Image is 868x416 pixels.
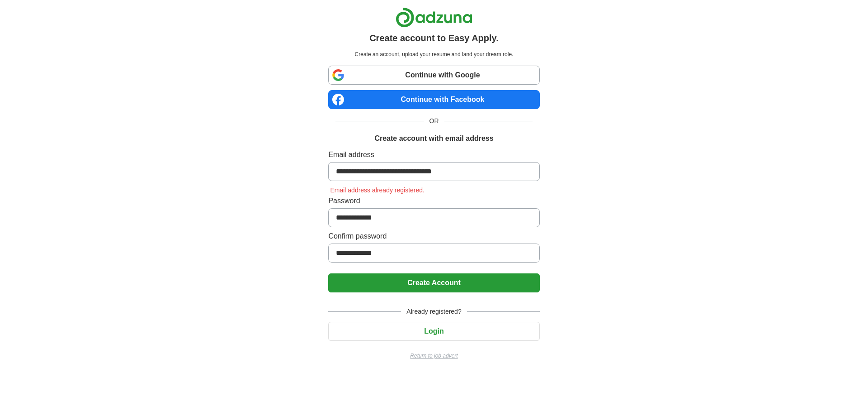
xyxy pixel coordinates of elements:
label: Confirm password [328,231,539,242]
label: Password [328,196,539,206]
button: Login [328,322,539,341]
span: OR [424,116,444,126]
label: Email address [328,149,539,160]
p: Create an account, upload your resume and land your dream role. [330,50,538,58]
span: Email address already registered. [328,186,426,194]
a: Continue with Google [328,66,539,85]
a: Login [328,327,539,335]
a: Continue with Facebook [328,90,539,109]
button: Create Account [328,273,539,292]
a: Return to job advert [328,352,539,360]
h1: Create account with email address [374,133,493,144]
img: Adzuna logo [396,7,472,28]
h1: Create account to Easy Apply. [369,31,499,45]
span: Already registered? [401,307,467,316]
